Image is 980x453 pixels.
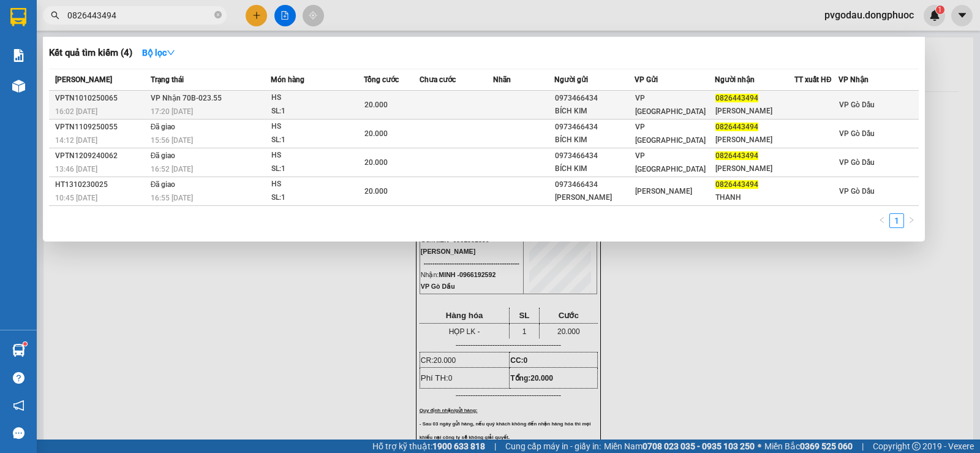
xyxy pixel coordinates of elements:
[55,75,112,84] span: [PERSON_NAME]
[555,105,634,118] div: BÍCH KIM
[555,162,634,175] div: BÍCH KIM
[97,55,150,62] span: Hotline: 19001152
[271,91,363,105] div: HS
[151,107,193,116] span: 17:20 [DATE]
[878,216,886,224] span: left
[715,94,758,102] span: 0826443494
[55,165,97,173] span: 13:46 [DATE]
[151,123,176,131] span: Đã giao
[214,11,222,18] span: close-circle
[55,107,97,116] span: 16:02 [DATE]
[97,37,168,52] span: 01 Võ Văn Truyện, KP.1, Phường 2
[271,162,363,176] div: SL: 1
[13,400,24,411] span: notification
[715,191,794,204] div: THANH
[4,89,75,96] span: In ngày:
[142,48,175,58] strong: Bộ lọc
[555,92,634,105] div: 0973466434
[23,342,27,346] sup: 1
[4,79,129,86] span: [PERSON_NAME]:
[875,213,889,228] li: Previous Page
[635,187,692,196] span: [PERSON_NAME]
[97,20,165,35] span: Bến xe [GEOGRAPHIC_DATA]
[271,105,363,118] div: SL: 1
[839,158,875,167] span: VP Gò Dầu
[555,134,634,147] div: BÍCH KIM
[55,121,147,134] div: VPTN1109250055
[271,149,363,162] div: HS
[55,150,147,162] div: VPTN1209240062
[555,178,634,191] div: 0973466434
[271,191,363,205] div: SL: 1
[151,75,184,84] span: Trạng thái
[904,213,919,228] li: Next Page
[12,344,25,357] img: warehouse-icon
[13,427,24,439] span: message
[794,75,832,84] span: TT xuất HĐ
[55,136,97,145] span: 14:12 [DATE]
[635,94,706,116] span: VP [GEOGRAPHIC_DATA]
[151,180,176,189] span: Đã giao
[271,178,363,191] div: HS
[715,134,794,147] div: [PERSON_NAME]
[635,151,706,173] span: VP [GEOGRAPHIC_DATA]
[167,48,175,57] span: down
[97,7,168,17] strong: ĐỒNG PHƯỚC
[12,80,25,93] img: warehouse-icon
[12,49,25,62] img: solution-icon
[364,75,399,84] span: Tổng cước
[55,194,97,202] span: 10:45 [DATE]
[151,94,222,102] span: VP Nhận 70B-023.55
[151,136,193,145] span: 15:56 [DATE]
[889,213,904,228] li: 1
[839,129,875,138] span: VP Gò Dầu
[904,213,919,228] button: right
[55,92,147,105] div: VPTN1010250065
[715,162,794,175] div: [PERSON_NAME]
[364,129,388,138] span: 20.000
[908,216,915,224] span: right
[61,78,130,87] span: VPGD1310250032
[890,214,903,227] a: 1
[55,178,147,191] div: HT1310230025
[13,372,24,384] span: question-circle
[51,11,59,20] span: search
[151,194,193,202] span: 16:55 [DATE]
[555,191,634,204] div: [PERSON_NAME]
[839,101,875,109] span: VP Gò Dầu
[635,123,706,145] span: VP [GEOGRAPHIC_DATA]
[635,75,658,84] span: VP Gửi
[493,75,511,84] span: Nhãn
[715,180,758,189] span: 0826443494
[151,151,176,160] span: Đã giao
[555,150,634,162] div: 0973466434
[554,75,588,84] span: Người gửi
[4,7,59,61] img: logo
[132,43,185,63] button: Bộ lọcdown
[715,75,755,84] span: Người nhận
[839,75,869,84] span: VP Nhận
[364,158,388,167] span: 20.000
[49,47,132,59] h3: Kết quả tìm kiếm ( 4 )
[555,121,634,134] div: 0973466434
[67,9,212,22] input: Tìm tên, số ĐT hoặc mã đơn
[271,120,363,134] div: HS
[364,187,388,196] span: 20.000
[839,187,875,196] span: VP Gò Dầu
[151,165,193,173] span: 16:52 [DATE]
[715,105,794,118] div: [PERSON_NAME]
[33,66,150,76] span: -----------------------------------------
[271,134,363,147] div: SL: 1
[715,151,758,160] span: 0826443494
[27,89,75,96] span: 16:23:17 [DATE]
[271,75,304,84] span: Món hàng
[420,75,456,84] span: Chưa cước
[715,123,758,131] span: 0826443494
[214,10,222,21] span: close-circle
[364,101,388,109] span: 20.000
[10,8,26,26] img: logo-vxr
[875,213,889,228] button: left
